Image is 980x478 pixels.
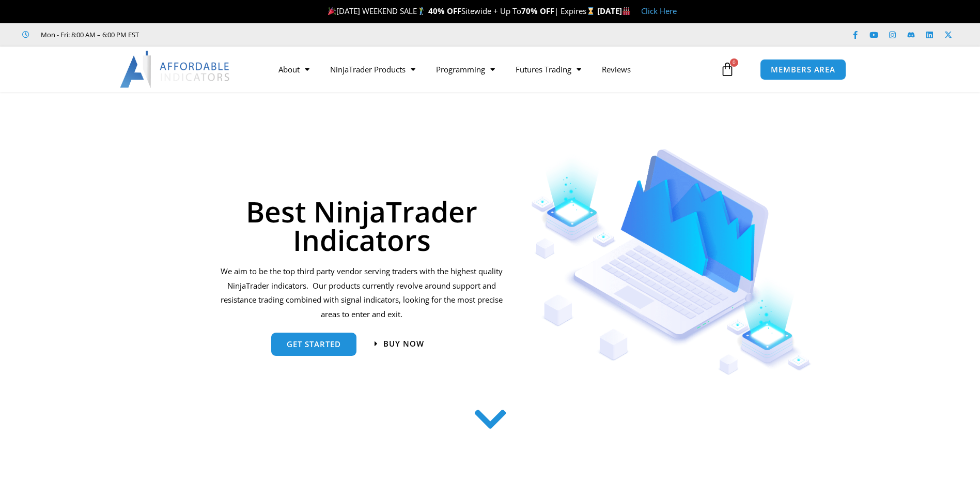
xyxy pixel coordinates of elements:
img: 🏌️‍♂️ [417,7,425,15]
a: MEMBERS AREA [760,59,846,80]
nav: Menu [268,57,718,81]
a: NinjaTrader Products [320,57,426,81]
img: ⌛ [587,7,595,15]
strong: [DATE] [597,6,631,16]
a: 0 [705,54,750,84]
span: [DATE] WEEKEND SALE Sitewide + Up To | Expires [325,6,597,16]
a: Buy now [375,340,424,348]
a: About [268,57,320,81]
a: Reviews [592,57,641,81]
span: MEMBERS AREA [771,66,835,73]
span: Buy now [383,340,424,348]
strong: 40% OFF [428,6,461,16]
a: get started [271,333,356,356]
a: Futures Trading [505,57,592,81]
a: Click Here [641,6,677,16]
img: 🏭 [623,7,630,15]
h1: Best NinjaTrader Indicators [219,197,505,254]
img: LogoAI | Affordable Indicators – NinjaTrader [120,51,231,88]
iframe: Customer reviews powered by Trustpilot [153,29,308,40]
p: We aim to be the top third party vendor serving traders with the highest quality NinjaTrader indi... [219,264,505,322]
span: get started [287,340,341,348]
a: Programming [426,57,505,81]
img: Indicators 1 | Affordable Indicators – NinjaTrader [531,149,812,375]
img: 🎉 [328,7,336,15]
strong: 70% OFF [521,6,554,16]
span: 0 [730,58,738,67]
span: Mon - Fri: 8:00 AM – 6:00 PM EST [38,28,139,41]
